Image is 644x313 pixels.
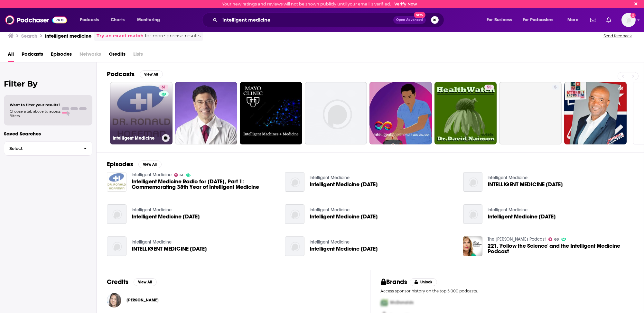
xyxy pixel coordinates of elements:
span: 61 [180,174,183,177]
div: Search podcasts, credits, & more... [208,13,450,27]
a: Intelligent Medicine [132,172,172,178]
button: open menu [563,15,586,25]
a: INTELLIGENT MEDICINE 1-18-15 [132,246,207,252]
h2: Brands [381,278,407,286]
a: EpisodesView All [107,160,162,168]
a: Intelligent Medicine [488,175,527,180]
a: Show notifications dropdown [604,14,614,25]
img: Intelligent Medicine 3-23-14 [285,236,304,256]
a: 55 [434,82,497,144]
a: Credits [109,49,126,62]
span: Monitoring [137,15,160,24]
a: Intelligent Medicine [310,207,350,213]
a: 61Intelligent Medicine [110,82,173,144]
img: Intelligent Medicine Radio for January 4, Part 1: Commemorating 38th Year of Intelligent Medicine [107,172,126,192]
a: 61 [159,85,168,90]
span: 61 [162,84,166,91]
p: Access sponsor history on the top 5,000 podcasts. [381,289,634,293]
button: Select [4,141,92,156]
span: INTELLIGENT MEDICINE [DATE] [132,246,207,252]
a: Try an exact match [97,32,144,40]
img: Julia Belluz [107,293,121,308]
h2: Credits [107,278,128,286]
button: View All [138,161,162,168]
button: open menu [482,15,520,25]
a: Intelligent Medicine 3-22-15 [488,214,556,219]
span: Intelligent Medicine [DATE] [310,214,378,219]
span: Charts [111,15,125,24]
a: Intelligent Medicine 1-25-15 [310,214,378,219]
span: Open Advanced [396,18,423,22]
span: Want to filter your results? [10,103,61,107]
span: Lists [133,49,143,62]
a: Intelligent Medicine [310,175,350,180]
a: Intelligent Medicine Radio for January 4, Part 1: Commemorating 38th Year of Intelligent Medicine [132,179,277,190]
a: Charts [107,15,128,25]
svg: Email not verified [630,13,636,18]
button: Send feedback [602,33,634,39]
img: Intelligent Medicine 12-7-14 [107,204,126,224]
a: Podcasts [22,49,43,62]
a: 5 [499,82,562,144]
span: McDonalds [390,300,414,305]
a: Intelligent Medicine 3-16-14 [310,182,378,187]
a: CreditsView All [107,278,157,286]
span: 5 [554,84,556,91]
a: Julia Belluz [126,298,159,303]
span: For Podcasters [523,15,554,24]
img: User Profile [621,13,636,27]
button: open menu [75,15,107,25]
button: Unlock [410,278,437,286]
a: All [8,49,14,62]
img: INTELLIGENT MEDICINE 1-18-15 [107,236,126,256]
button: View All [140,70,163,78]
span: Intelligent Medicine Radio for [DATE], Part 1: Commemorating 38th Year of Intelligent Medicine [132,179,277,190]
a: 5 [552,85,559,90]
button: Open AdvancedNew [393,16,426,24]
span: New [414,12,425,18]
span: 55 [487,84,491,91]
button: Julia BelluzJulia Belluz [107,290,360,310]
a: 68 [548,237,559,241]
h3: Search [21,33,37,39]
a: Intelligent Medicine [132,207,172,213]
a: Intelligent Medicine 3-23-14 [310,246,378,252]
span: Podcasts [80,15,99,24]
span: Select [4,146,79,151]
a: Intelligent Medicine [132,239,172,245]
a: PodcastsView All [107,70,163,78]
span: Intelligent Medicine [DATE] [488,214,556,219]
span: 68 [554,238,559,241]
h2: Filter By [4,79,92,88]
img: Intelligent Medicine 3-16-14 [285,172,304,192]
a: INTELLIGENT MEDICINE 3-15-15 [463,172,483,192]
a: 61 [174,173,183,177]
h2: Episodes [107,160,133,168]
input: Search podcasts, credits, & more... [220,15,393,25]
button: open menu [518,15,563,25]
span: Logged in as BretAita [621,13,636,27]
span: [PERSON_NAME] [126,298,159,303]
img: Intelligent Medicine 1-25-15 [285,204,304,224]
button: View All [134,278,157,286]
img: 221. 'Follow the Science' and the Intelligent Medicine Podcast [463,236,483,256]
a: 55 [484,85,494,90]
span: for more precise results [145,32,201,40]
span: Networks [79,49,101,62]
a: 221. 'Follow the Science' and the Intelligent Medicine Podcast [488,243,633,254]
img: Podchaser - Follow, Share and Rate Podcasts [5,14,67,26]
span: Intelligent Medicine [DATE] [310,246,378,252]
img: Intelligent Medicine 3-22-15 [463,204,483,224]
h3: Intelligent Medicine [113,135,159,141]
